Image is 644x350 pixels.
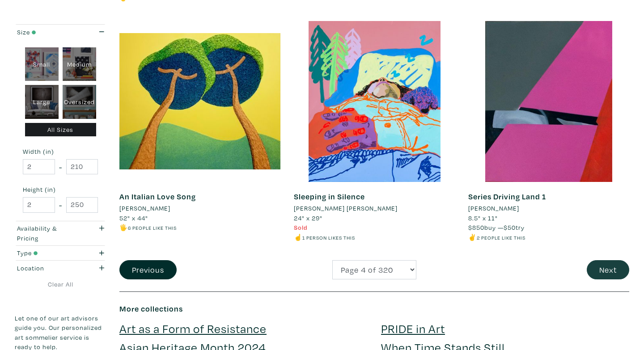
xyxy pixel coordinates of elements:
button: Location [15,261,106,275]
div: Oversized [63,85,96,119]
span: $50 [504,223,516,232]
a: Art as a Form of Resistance [119,320,267,336]
small: Width (in) [23,148,98,155]
div: Size [17,27,79,37]
a: [PERSON_NAME] [468,203,629,213]
span: 52" x 44" [119,214,148,222]
li: ☝️ [294,232,455,242]
div: Type [17,248,79,258]
span: buy — try [468,223,525,232]
li: [PERSON_NAME] [119,203,170,213]
span: - [59,199,62,211]
small: 6 people like this [128,224,177,231]
a: Sleeping in Silence [294,191,365,202]
a: An Italian Love Song [119,191,196,202]
span: 24" x 29" [294,214,322,222]
button: Size [15,25,106,39]
button: Previous [119,260,177,279]
div: Availability & Pricing [17,223,79,243]
button: Availability & Pricing [15,221,106,245]
button: Next [587,260,629,279]
span: 8.5" x 11" [468,214,498,222]
li: [PERSON_NAME] [PERSON_NAME] [294,203,398,213]
h6: More collections [119,304,629,314]
span: Sold [294,223,308,232]
button: Type [15,246,106,261]
li: [PERSON_NAME] [468,203,519,213]
a: [PERSON_NAME] [PERSON_NAME] [294,203,455,213]
a: Series Driving Land 1 [468,191,546,202]
span: $850 [468,223,484,232]
div: Large [25,85,59,119]
span: - [59,161,62,173]
a: Clear All [15,279,106,289]
div: All Sizes [25,123,96,137]
div: Small [25,47,59,81]
small: Height (in) [23,186,98,193]
div: Location [17,263,79,273]
li: 🖐️ [119,223,280,232]
a: [PERSON_NAME] [119,203,280,213]
small: 1 person likes this [302,234,355,241]
li: ✌️ [468,232,629,242]
a: PRIDE in Art [381,320,445,336]
div: Medium [63,47,96,81]
small: 2 people like this [477,234,525,241]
